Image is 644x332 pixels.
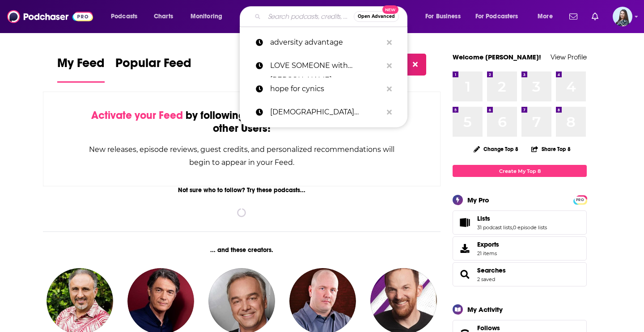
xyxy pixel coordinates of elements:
[477,266,506,274] a: Searches
[115,55,191,76] span: Popular Feed
[477,240,499,248] span: Exports
[57,55,105,76] span: My Feed
[419,9,472,24] button: open menu
[538,10,553,23] span: More
[264,9,354,24] input: Search podcasts, credits, & more...
[111,10,137,23] span: Podcasts
[7,8,93,25] img: Podchaser - Follow, Share and Rate Podcasts
[453,165,587,177] a: Create My Top 8
[566,9,581,24] a: Show notifications dropdown
[453,262,587,286] span: Searches
[453,210,587,235] span: Lists
[477,214,490,223] span: Lists
[613,7,632,26] span: Logged in as brookefortierpr
[477,276,495,282] a: 2 saved
[551,53,587,61] a: View Profile
[477,324,500,332] span: Follows
[43,246,441,254] div: ... and these creators.
[468,143,524,155] button: Change Top 8
[613,7,632,26] img: User Profile
[240,101,407,124] a: [DEMOGRAPHIC_DATA] women
[613,7,632,26] button: Show profile menu
[531,140,571,158] button: Share Top 8
[425,10,461,23] span: For Business
[453,236,587,261] a: Exports
[588,9,602,24] a: Show notifications dropdown
[248,6,416,27] div: Search podcasts, credits, & more...
[531,9,564,24] button: open menu
[240,31,407,54] a: adversity advantage
[270,54,382,77] p: LOVE SOMEONE with Delilah
[240,77,407,101] a: hope for cynics
[382,5,398,14] span: New
[477,224,512,231] a: 31 podcast lists
[575,197,585,203] span: PRO
[184,9,234,24] button: open menu
[467,196,489,204] div: My Pro
[477,324,559,332] a: Follows
[470,9,531,24] button: open menu
[154,10,173,23] span: Charts
[88,109,395,135] div: by following Podcasts, Creators, Lists, and other Users!
[477,214,547,223] a: Lists
[358,14,395,19] span: Open Advanced
[513,224,547,231] a: 0 episode lists
[240,54,407,77] a: LOVE SOMEONE with [PERSON_NAME]
[88,143,395,169] div: New releases, episode reviews, guest credits, and personalized recommendations will begin to appe...
[57,55,105,83] a: My Feed
[354,11,399,22] button: Open AdvancedNew
[91,109,183,122] span: Activate your Feed
[467,305,503,314] div: My Activity
[191,10,222,23] span: Monitoring
[453,53,541,61] a: Welcome [PERSON_NAME]!
[456,242,474,255] span: Exports
[270,101,382,124] p: christian women
[477,250,499,256] span: 21 items
[105,9,149,24] button: open menu
[270,77,382,101] p: hope for cynics
[43,186,441,194] div: Not sure who to follow? Try these podcasts...
[475,10,518,23] span: For Podcasters
[456,268,474,281] a: Searches
[270,31,382,54] p: adversity advantage
[115,55,191,83] a: Popular Feed
[512,224,513,231] span: ,
[456,216,474,229] a: Lists
[575,196,585,203] a: PRO
[148,9,178,24] a: Charts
